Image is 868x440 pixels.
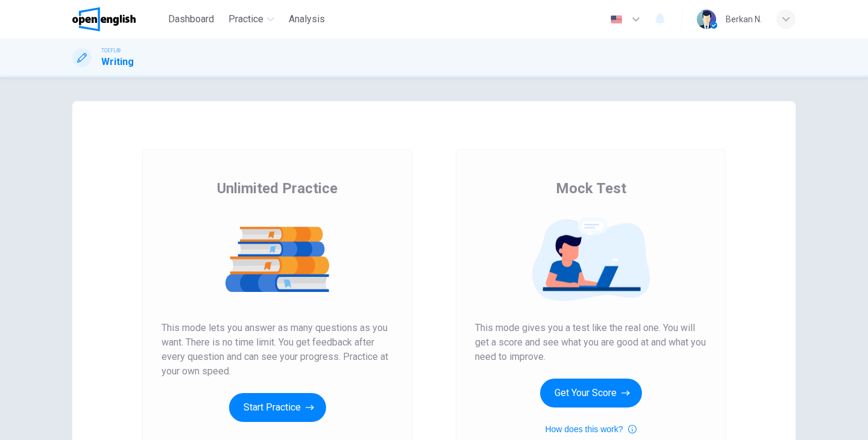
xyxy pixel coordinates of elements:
[72,7,136,31] img: OpenEnglish logo
[540,379,642,407] button: Get Your Score
[284,8,330,30] button: Analysis
[72,7,163,31] a: OpenEnglish logo
[726,12,762,26] div: Berkan N.
[162,321,393,379] span: This mode lets you answer as many questions as you want. There is no time limit. You get feedback...
[168,12,214,26] span: Dashboard
[101,55,134,69] h1: Writing
[697,10,716,29] img: Profile picture
[101,46,121,55] span: TOEFL®
[609,15,624,24] img: en
[229,393,326,422] button: Start Practice
[289,12,325,26] span: Analysis
[217,179,338,198] span: Unlimited Practice
[556,179,626,198] span: Mock Test
[224,8,279,30] button: Practice
[475,321,706,364] span: This mode gives you a test like the real one. You will get a score and see what you are good at a...
[545,422,636,436] button: How does this work?
[228,12,263,26] span: Practice
[163,8,219,30] button: Dashboard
